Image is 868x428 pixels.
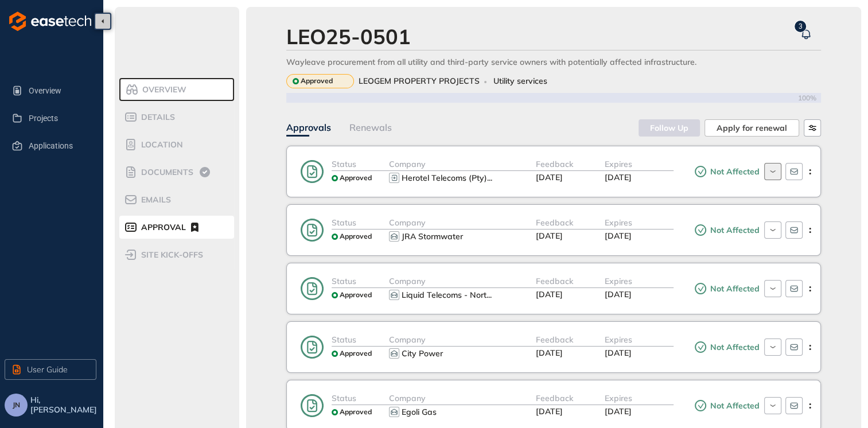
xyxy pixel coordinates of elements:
button: City Power [400,347,495,360]
span: [DATE] [605,289,632,299]
span: Status [332,217,356,228]
span: [DATE] [605,406,632,417]
span: [DATE] [605,231,632,241]
span: Projects [29,107,87,130]
div: Approvals [286,120,331,135]
span: Emails [138,195,171,205]
span: Apply for renewal [717,122,787,134]
span: [DATE] [536,231,563,241]
span: ... [487,173,492,183]
div: City Power [402,349,443,359]
span: Overview [29,79,87,102]
div: Liquid Telecoms - Northern Region [402,290,492,300]
span: Details [138,112,175,122]
span: Not Affected [707,401,760,411]
div: Herotel Telecoms (Pty) Ltd [402,173,492,183]
sup: 3 [795,21,806,32]
span: Approved [301,77,333,85]
div: Egoli Gas [402,407,437,417]
div: JRA Stormwater [402,232,463,242]
span: Feedback [536,276,573,286]
span: Feedback [536,217,573,228]
span: [DATE] [536,348,563,358]
span: [DATE] [536,172,563,182]
span: Company [389,276,426,286]
img: logo [9,11,91,31]
span: [DATE] [536,406,563,417]
span: Company [389,393,426,403]
span: site kick-offs [138,250,203,260]
span: Location [138,140,183,150]
span: Documents [138,168,193,177]
span: [DATE] [605,348,632,358]
span: Company [389,159,426,169]
button: Herotel Telecoms (Pty) Ltd [400,171,495,185]
span: Not Affected [707,167,760,177]
span: Hi, [PERSON_NAME] [30,395,99,415]
span: Expires [605,393,632,403]
span: 100% [798,94,821,102]
span: User Guide [27,363,68,376]
span: Status [332,393,356,403]
span: Status [332,159,356,169]
span: Overview [139,85,186,95]
button: JRA Stormwater [400,229,495,243]
div: LEO25-0501 [286,24,411,49]
button: Egoli Gas [400,405,495,419]
span: [DATE] [536,289,563,299]
span: JN [13,401,20,409]
span: ... [486,290,492,300]
span: Approved [340,174,372,182]
span: [DATE] [605,172,632,182]
button: Liquid Telecoms - Northern Region [400,288,495,302]
span: 3 [799,22,803,30]
span: Status [332,276,356,286]
span: Expires [605,217,632,228]
span: Expires [605,159,632,169]
button: Apply for renewal [704,119,799,137]
span: Feedback [536,393,573,403]
button: JN [5,394,28,417]
span: Feedback [536,159,573,169]
span: Approved [340,408,372,416]
span: Not Affected [707,284,760,294]
span: Approved [340,232,372,240]
span: Herotel Telecoms (Pty) [402,173,487,183]
span: Company [389,217,426,228]
span: Company [389,334,426,345]
span: Expires [605,276,632,286]
span: Feedback [536,334,573,345]
div: Renewals [349,120,392,135]
span: Utility services [493,76,547,86]
span: Not Affected [707,225,760,235]
span: Expires [605,334,632,345]
span: Approval [138,223,186,232]
span: LEOGEM PROPERTY PROJECTS [359,76,480,86]
span: Approved [340,349,372,357]
span: Liquid Telecoms - Nort [402,290,486,300]
span: Not Affected [707,343,760,352]
span: Approved [340,291,372,299]
span: Applications [29,134,87,157]
span: Status [332,334,356,345]
div: Wayleave procurement from all utility and third-party service owners with potentially affected in... [286,57,821,67]
button: User Guide [5,359,96,380]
